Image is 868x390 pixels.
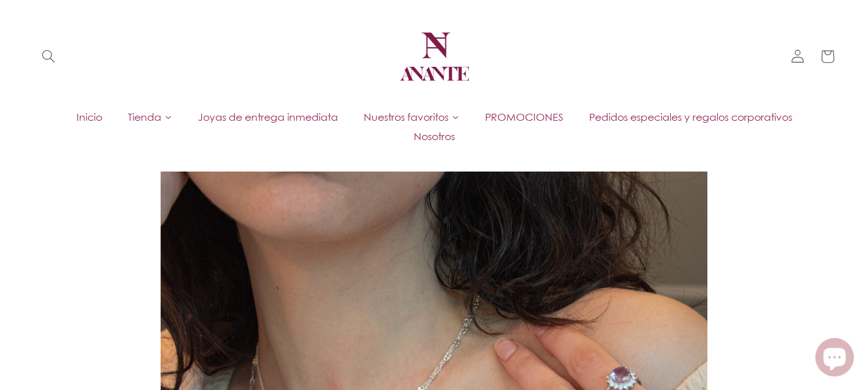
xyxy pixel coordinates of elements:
[364,110,448,124] span: Nuestros favoritos
[351,107,472,127] a: Nuestros favoritos
[472,107,576,127] a: PROMOCIONES
[34,42,64,71] summary: Búsqueda
[576,107,805,127] a: Pedidos especiales y regalos corporativos
[115,107,185,127] a: Tienda
[401,127,468,146] a: Nosotros
[198,110,338,124] span: Joyas de entrega inmediata
[396,18,473,95] img: Anante Joyería | Diseño mexicano
[414,129,455,143] span: Nosotros
[589,110,792,124] span: Pedidos especiales y regalos corporativos
[76,110,102,124] span: Inicio
[391,13,478,100] a: Anante Joyería | Diseño mexicano
[185,107,351,127] a: Joyas de entrega inmediata
[811,338,858,380] inbox-online-store-chat: Chat de la tienda online Shopify
[64,107,115,127] a: Inicio
[128,110,161,124] span: Tienda
[485,110,563,124] span: PROMOCIONES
